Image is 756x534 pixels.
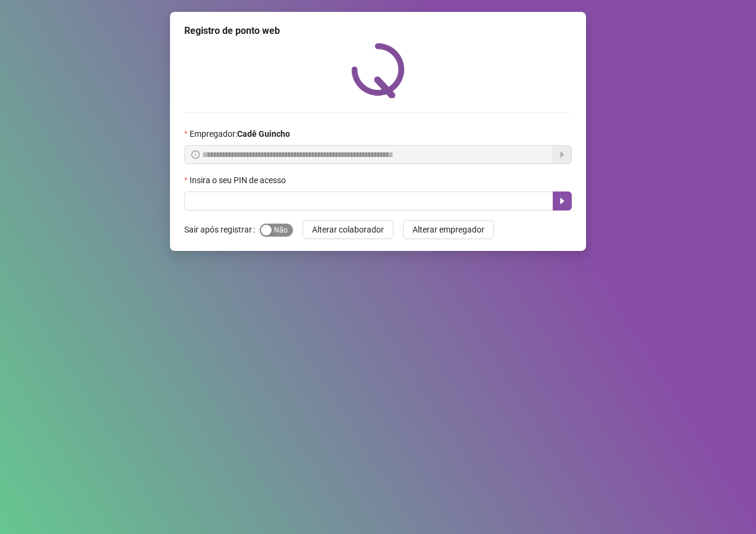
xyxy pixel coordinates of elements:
button: Alterar empregador [403,220,494,239]
div: Registro de ponto web [184,24,572,38]
span: caret-right [557,196,567,206]
span: Empregador : [190,127,290,140]
button: Alterar colaborador [303,220,393,239]
span: Alterar empregador [412,223,484,236]
strong: Cadê Guincho [237,129,290,139]
span: Alterar colaborador [312,223,384,236]
img: QRPoint [351,43,405,98]
label: Sair após registrar [184,220,260,239]
span: info-circle [191,150,200,159]
label: Insira o seu PIN de acesso [184,174,294,187]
